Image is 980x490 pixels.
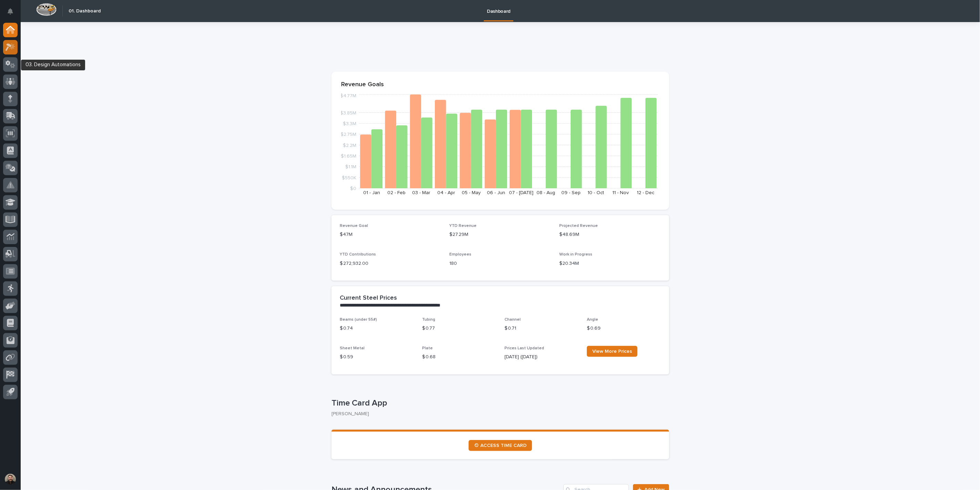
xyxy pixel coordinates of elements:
text: 03 - Mar [412,190,430,195]
span: Revenue Goal [340,224,368,228]
tspan: $0 [350,186,356,191]
tspan: $550K [342,175,356,180]
p: $ 0.69 [587,325,661,332]
text: 04 - Apr [437,190,455,195]
a: View More Prices [587,346,637,357]
tspan: $2.2M [343,143,356,148]
img: Workspace Logo [36,3,57,16]
p: $ 0.77 [422,325,496,332]
p: $ 0.68 [422,353,496,361]
p: $48.69M [559,231,661,238]
a: ⏲ ACCESS TIME CARD [469,440,532,451]
p: [DATE] ([DATE]) [504,353,579,361]
p: Revenue Goals [341,81,660,89]
p: $47M [340,231,441,238]
p: $ 0.59 [340,353,414,361]
span: YTD Revenue [450,224,477,228]
span: Channel [504,318,521,322]
tspan: $1.1M [345,164,356,169]
button: users-avatar [3,472,18,487]
span: Prices Last Updated [504,346,544,350]
p: 180 [450,260,551,267]
text: 11 - Nov [613,190,629,195]
p: $20.34M [559,260,661,267]
tspan: $3.85M [340,110,356,115]
span: YTD Contributions [340,252,376,257]
text: 12 - Dec [637,190,654,195]
text: 01 - Jan [363,190,380,195]
p: $ 0.71 [504,325,579,332]
span: Tubing [422,318,435,322]
p: $ 0.74 [340,325,414,332]
span: View More Prices [592,349,632,354]
tspan: $3.3M [343,121,356,126]
button: Notifications [3,4,18,19]
p: $27.29M [450,231,551,238]
span: Plate [422,346,433,350]
span: Angle [587,318,598,322]
text: 08 - Aug [537,190,555,195]
span: Work in Progress [559,252,592,257]
span: Projected Revenue [559,224,598,228]
span: Beams (under 55#) [340,318,377,322]
text: 07 - [DATE] [509,190,533,195]
span: Sheet Metal [340,346,365,350]
p: [PERSON_NAME] [331,411,664,417]
text: 06 - Jun [487,190,505,195]
h2: Current Steel Prices [340,294,397,302]
text: 10 - Oct [588,190,604,195]
span: Employees [450,252,472,257]
text: 09 - Sep [561,190,581,195]
tspan: $4.77M [340,93,356,98]
p: $ 272,932.00 [340,260,441,267]
text: 05 - May [462,190,481,195]
div: Notifications [9,8,18,19]
tspan: $1.65M [341,154,356,159]
span: ⏲ ACCESS TIME CARD [474,443,527,448]
text: 02 - Feb [387,190,406,195]
tspan: $2.75M [340,132,356,137]
h2: 01. Dashboard [69,8,101,14]
p: Time Card App [331,398,666,408]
